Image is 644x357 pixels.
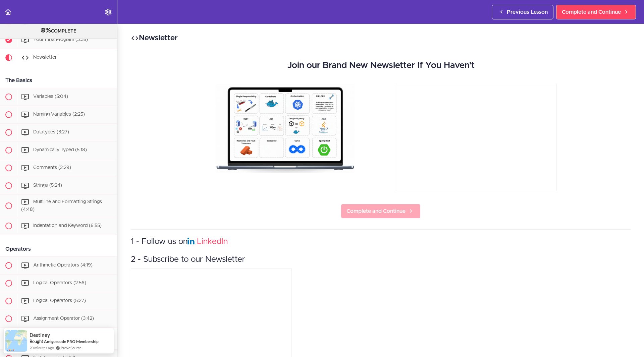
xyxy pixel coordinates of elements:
[556,5,636,19] a: Complete and Continue
[33,263,93,267] span: Arithmetic Operators (4:19)
[492,5,553,19] a: Previous Lesson
[33,130,69,134] span: Datatypes (3:27)
[30,345,54,351] span: 20 minutes ago
[197,238,228,246] a: LinkedIn
[562,8,621,16] span: Complete and Continue
[33,55,57,60] span: Newsletter
[33,298,86,303] span: Logical Operators (5:27)
[131,33,631,44] h2: Newsletter
[30,332,50,338] span: Destiney
[33,37,88,42] span: Your First Program (3:35)
[33,316,94,321] span: Assignment Operator (3:42)
[33,281,86,285] span: Logical Operators (2:56)
[33,165,71,170] span: Comments (2:29)
[216,84,355,173] img: bPMdpB8sRcSzZwxzfdaQ_Ready+to+superc.gif
[341,204,421,219] a: Complete and Continue
[195,61,567,70] h2: Join our Brand New Newsletter If You Haven't
[33,147,87,152] span: Dynamically Typed (5:18)
[33,183,62,188] span: Strings (5:24)
[33,223,102,228] span: Indentation and Keyword (6:55)
[33,112,85,117] span: Naming Variables (2:25)
[346,207,406,215] span: Complete and Continue
[30,339,43,344] span: Bought
[104,8,112,16] svg: Settings Menu
[131,254,631,265] h3: 2 - Subscribe to our Newsletter
[8,26,109,35] div: COMPLETE
[507,8,548,16] span: Previous Lesson
[33,94,68,99] span: Variables (5:04)
[4,8,12,16] svg: Back to course curriculum
[44,339,99,344] a: Amigoscode PRO Membership
[5,330,27,352] img: provesource social proof notification image
[61,345,82,351] a: ProveSource
[131,236,631,247] h3: 1 - Follow us on
[21,199,102,212] span: Multiline and Formatting Strings (4:48)
[41,27,51,34] span: 8%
